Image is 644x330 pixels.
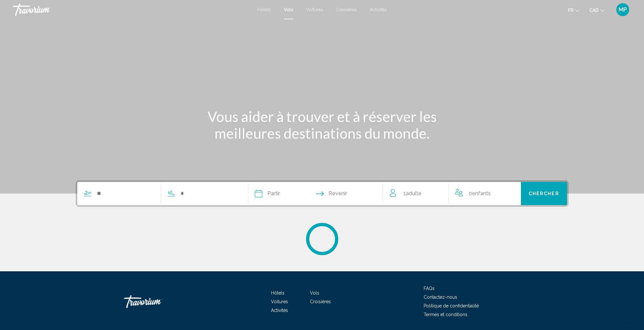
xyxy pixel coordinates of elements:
[310,290,319,295] a: Vols
[424,312,467,317] a: Termes et conditions
[77,182,567,205] div: Search widget
[521,182,567,205] button: Chercher
[336,7,357,12] a: Croisières
[529,191,559,196] span: Chercher
[589,5,605,15] button: Change currency
[329,189,347,198] span: Revenir
[383,182,521,205] button: Travelers: 1 adult, 0 children
[469,189,491,198] span: 0
[614,3,631,16] button: User Menu
[316,182,347,205] button: Return date
[370,7,387,12] a: Activités
[255,182,280,205] button: Depart date
[310,299,331,304] a: Croisières
[568,8,573,13] span: fr
[201,108,443,142] h1: Vous aider à trouver et à réserver les meilleures destinations du monde.
[284,7,293,12] a: Vols
[306,7,323,12] a: Voitures
[271,299,288,304] a: Voitures
[472,190,491,196] span: Enfants
[424,303,479,308] a: Politique de confidentialité
[124,292,188,311] a: Travorium
[618,304,639,325] iframe: Bouton de lancement de la fenêtre de messagerie
[424,286,435,291] a: FAQs
[589,8,599,13] span: CAD
[406,190,421,196] span: Adulte
[424,295,457,300] a: Contactez-nous
[619,6,627,13] span: MP
[257,7,271,12] a: Hôtels
[403,189,421,198] span: 1
[271,290,284,295] a: Hôtels
[13,3,251,16] a: Travorium
[568,5,580,15] button: Change language
[271,308,288,313] a: Activités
